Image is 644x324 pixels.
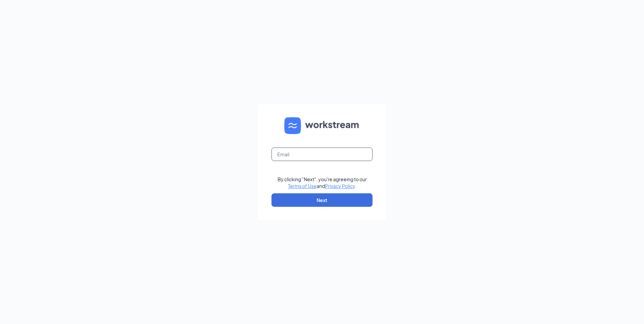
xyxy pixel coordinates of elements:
img: WS logo and Workstream text [284,117,360,134]
div: By clicking "Next", you're agreeing to our and . [278,176,367,189]
input: Email [271,148,373,161]
a: Privacy Policy [325,183,355,189]
a: Terms of Use [288,183,317,189]
button: Next [271,193,373,207]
